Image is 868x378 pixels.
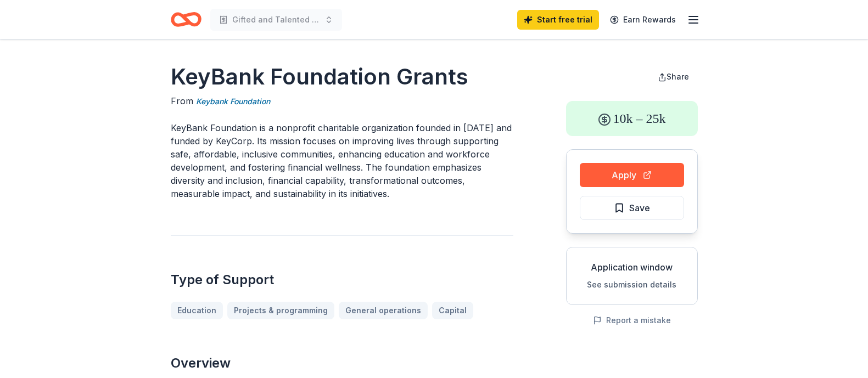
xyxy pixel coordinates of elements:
[517,10,599,30] a: Start free trial
[587,278,676,291] button: See submission details
[171,354,513,372] h2: Overview
[566,101,698,136] div: 10k – 25k
[593,314,671,327] button: Report a mistake
[232,13,320,26] span: Gifted and Talented Funding
[171,271,513,289] h2: Type of Support
[580,163,684,187] button: Apply
[171,61,513,92] h1: KeyBank Foundation Grants
[603,10,682,30] a: Earn Rewards
[667,72,689,81] span: Share
[227,302,334,319] a: Projects & programming
[575,261,688,274] div: Application window
[649,66,698,88] button: Share
[580,196,684,220] button: Save
[171,94,513,108] div: From
[171,121,513,200] p: KeyBank Foundation is a nonprofit charitable organization founded in [DATE] and funded by KeyCorp...
[171,7,201,32] a: Home
[629,201,650,215] span: Save
[339,302,428,319] a: General operations
[196,95,270,108] a: Keybank Foundation
[432,302,473,319] a: Capital
[171,302,223,319] a: Education
[210,9,342,31] button: Gifted and Talented Funding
